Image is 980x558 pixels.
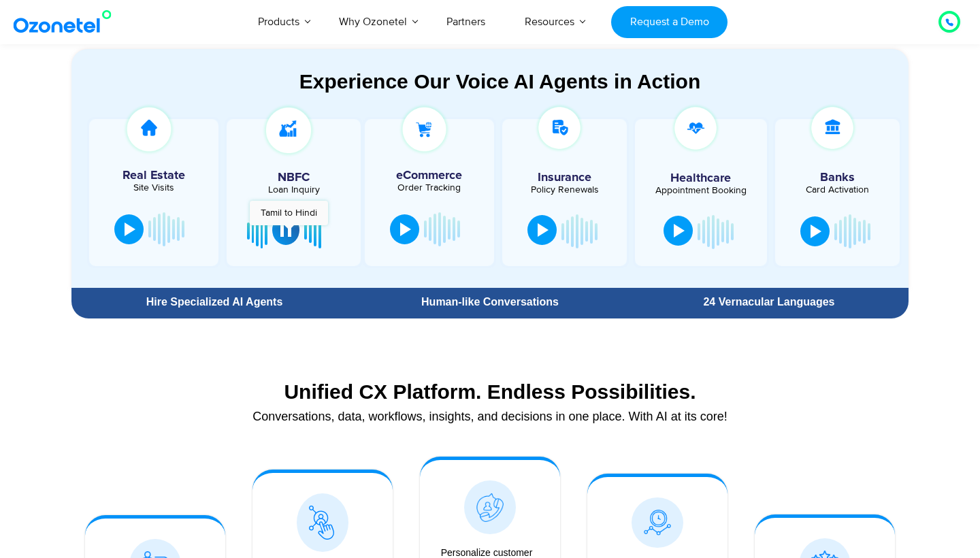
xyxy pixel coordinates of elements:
[636,297,902,308] div: 24 Vernacular Languages
[645,186,756,195] div: Appointment Booking
[78,410,902,423] div: Conversations, data, workflows, insights, and decisions in one place. With AI at its core!
[96,169,212,182] h5: Real Estate
[372,183,487,193] div: Order Tracking
[96,183,212,193] div: Site Visits
[85,69,915,93] div: Experience Our Voice AI Agents in Action
[509,185,620,195] div: Policy Renewals
[509,171,620,184] h5: Insurance
[78,380,902,404] div: Unified CX Platform. Endless Possibilities.
[372,169,487,182] h5: eCommerce
[782,171,893,184] h5: Banks
[78,297,350,308] div: Hire Specialized AI Agents
[357,297,623,308] div: Human-like Conversations
[782,185,893,195] div: Card Activation
[233,171,353,184] h5: NBFC
[645,172,756,184] h5: Healthcare
[611,6,728,38] a: Request a Demo
[233,185,353,195] div: Loan Inquiry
